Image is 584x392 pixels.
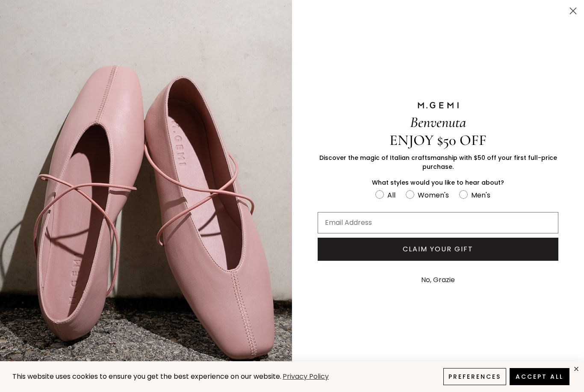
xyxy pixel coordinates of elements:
[573,365,580,372] div: close
[281,371,330,382] a: Privacy Policy (opens in a new tab)
[389,131,487,149] span: ENJOY $50 OFF
[443,368,506,385] button: Preferences
[318,238,558,261] button: CLAIM YOUR GIFT
[319,153,557,171] span: Discover the magic of Italian craftsmanship with $50 off your first full-price purchase.
[566,3,581,18] button: Close dialog
[318,212,558,233] input: Email Address
[387,190,395,200] div: All
[417,269,459,291] button: No, Grazie
[372,178,504,187] span: What styles would you like to hear about?
[410,113,466,131] span: Benvenuta
[418,190,449,200] div: Women's
[471,190,490,200] div: Men's
[417,101,460,109] img: M.GEMI
[510,368,569,385] button: Accept All
[12,371,281,381] span: This website uses cookies to ensure you get the best experience on our website.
